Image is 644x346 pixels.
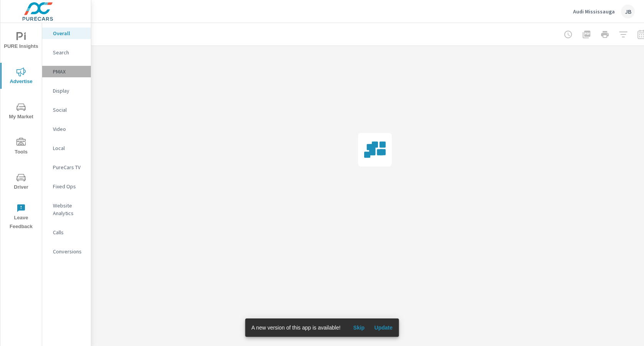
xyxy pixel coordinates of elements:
[3,173,39,192] span: Driver
[350,324,368,331] span: Skip
[0,23,42,234] div: nav menu
[53,29,85,37] p: Overall
[53,125,85,133] p: Video
[3,138,39,157] span: Tools
[42,47,91,58] div: Search
[621,5,635,18] div: JB
[42,246,91,257] div: Conversions
[53,68,85,75] p: PMAX
[42,85,91,96] div: Display
[42,162,91,173] div: PureCars TV
[347,322,371,334] button: Skip
[371,322,396,334] button: Update
[42,28,91,39] div: Overall
[42,181,91,192] div: Fixed Ops
[42,66,91,77] div: PMAX
[53,163,85,171] p: PureCars TV
[53,202,85,217] p: Website Analytics
[3,103,39,121] span: My Market
[53,248,85,255] p: Conversions
[42,142,91,154] div: Local
[251,325,341,331] span: A new version of this app is available!
[53,144,85,152] p: Local
[53,228,85,236] p: Calls
[53,87,85,95] p: Display
[53,183,85,190] p: Fixed Ops
[3,204,39,231] span: Leave Feedback
[42,227,91,238] div: Calls
[374,324,393,331] span: Update
[3,32,39,51] span: PURE Insights
[53,106,85,114] p: Social
[42,123,91,135] div: Video
[42,104,91,116] div: Social
[573,8,615,15] p: Audi Mississauga
[42,200,91,219] div: Website Analytics
[53,49,85,56] p: Search
[3,67,39,86] span: Advertise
